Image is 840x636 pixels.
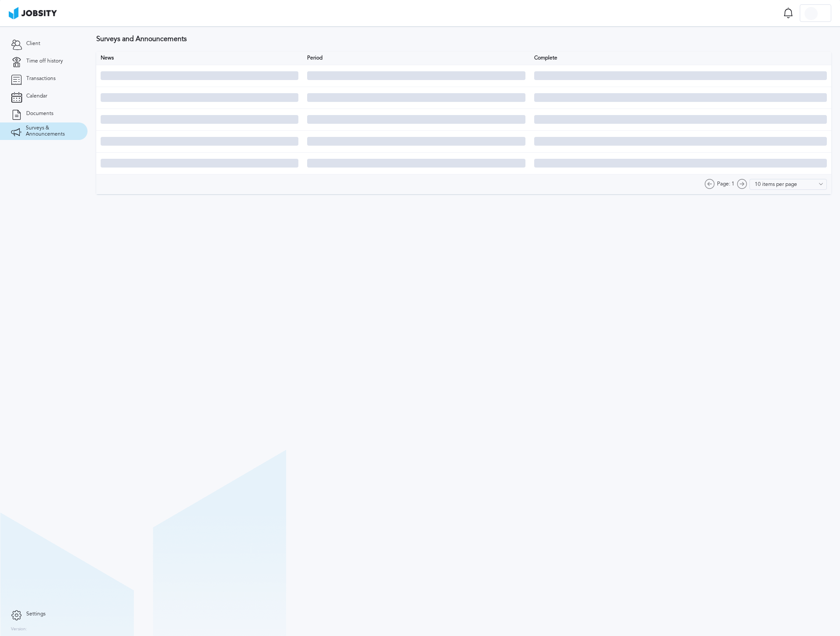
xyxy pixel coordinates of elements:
span: Client [26,41,40,47]
h3: Surveys and Announcements [96,35,831,43]
th: Period [303,52,530,65]
span: Time off history [26,58,63,64]
img: ab4bad089aa723f57921c736e9817d99.png [9,7,57,19]
span: Calendar [26,93,47,99]
label: Version: [11,627,27,632]
th: Complete [530,52,831,65]
span: Settings [26,611,45,617]
span: Surveys & Announcements [26,125,77,137]
span: Documents [26,111,53,117]
th: News [96,52,303,65]
span: Transactions [26,76,56,82]
span: Page: 1 [717,181,735,187]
